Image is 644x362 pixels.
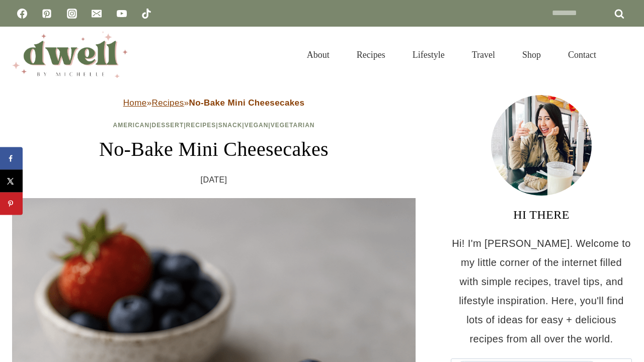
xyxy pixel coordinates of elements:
a: About [293,37,343,72]
a: Snack [218,122,243,129]
span: » » [123,98,305,108]
img: DWELL by michelle [12,32,128,78]
h1: No-Bake Mini Cheesecakes [12,134,416,164]
a: Shop [509,37,554,72]
h3: HI THERE [451,206,632,224]
a: Vegan [245,122,269,129]
a: TikTok [136,4,156,24]
time: [DATE] [201,172,227,188]
p: Hi! I'm [PERSON_NAME]. Welcome to my little corner of the internet filled with simple recipes, tr... [451,234,632,348]
a: YouTube [112,4,132,24]
span: | | | | | [113,122,315,129]
a: Travel [458,37,509,72]
strong: No-Bake Mini Cheesecakes [189,98,305,108]
a: Recipes [343,37,399,72]
a: Pinterest [37,4,57,24]
a: Lifestyle [399,37,458,72]
a: Dessert [152,122,184,129]
a: Home [123,98,147,108]
button: View Search Form [615,46,632,63]
a: Recipes [151,98,184,108]
a: Facebook [12,4,32,24]
a: Recipes [186,122,216,129]
a: Instagram [62,4,82,24]
a: Email [87,4,107,24]
a: American [113,122,150,129]
a: Vegetarian [271,122,315,129]
nav: Primary Navigation [293,37,610,72]
a: Contact [554,37,610,72]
